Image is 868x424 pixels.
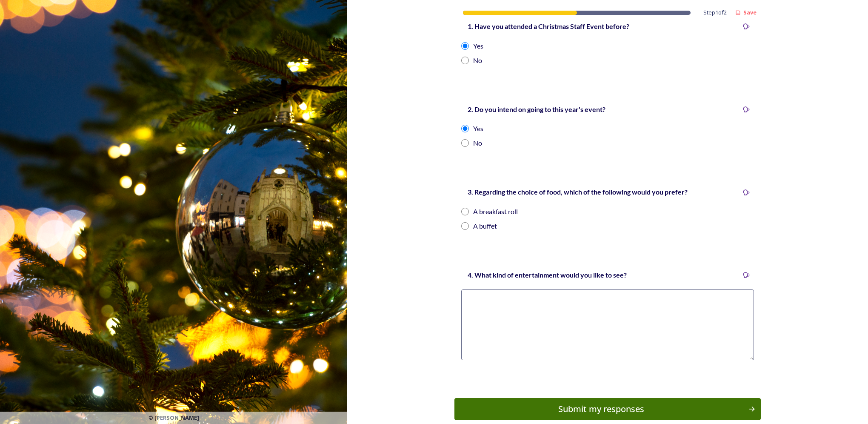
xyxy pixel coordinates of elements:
div: A breakfast roll [473,206,518,217]
span: Step 1 of 2 [703,9,727,17]
div: A buffet [473,221,497,231]
strong: Save [743,9,757,16]
div: No [473,55,482,66]
div: Yes [473,123,483,134]
div: Yes [473,41,483,51]
span: © [PERSON_NAME] [148,414,199,422]
div: Submit my responses [459,403,744,415]
strong: 1. Have you attended a Christmas Staff Event before? [468,22,629,30]
strong: 3. Regarding the choice of food, which of the following would you prefer? [468,188,688,196]
button: Continue [454,398,761,420]
strong: 4. What kind of entertainment would you like to see? [468,271,627,279]
strong: 2. Do you intend on going to this year's event? [468,105,605,113]
div: No [473,138,482,148]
